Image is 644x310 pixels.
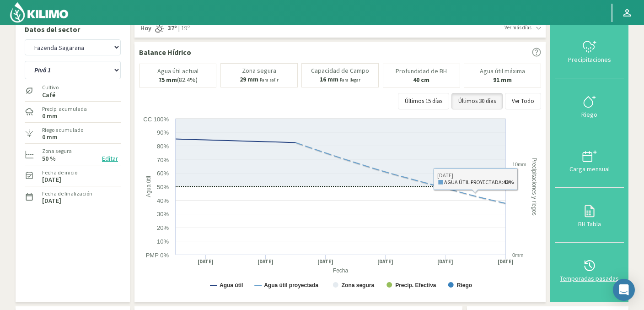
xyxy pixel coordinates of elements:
[558,275,621,282] div: Temporadas pasadas
[457,282,472,288] text: Riego
[42,134,58,140] label: 0 mm
[139,24,151,33] span: Hoy
[157,197,169,204] text: 40%
[398,93,449,109] button: Últimos 15 días
[413,76,429,84] b: 40 cm
[198,258,214,265] text: [DATE]
[25,24,121,35] p: Datos del sector
[558,111,621,118] div: Riego
[555,188,624,242] button: BH Tabla
[178,24,180,33] span: |
[42,92,59,98] label: Café
[157,211,169,218] text: 30%
[512,252,523,258] text: 0mm
[157,129,169,136] text: 90%
[377,258,393,265] text: [DATE]
[9,1,69,23] img: Kilimo
[157,224,169,231] text: 20%
[157,143,169,150] text: 80%
[531,158,537,216] text: Precipitaciones y riegos
[242,67,276,74] p: Zona segura
[157,157,169,163] text: 70%
[42,105,87,113] label: Precip. acumulada
[395,282,436,288] text: Precip. Efectiva
[157,170,169,177] text: 60%
[504,24,531,32] span: Ver más días
[311,67,369,74] p: Capacidad de Campo
[320,75,338,83] b: 16 mm
[240,75,258,83] b: 29 mm
[220,282,243,288] text: Agua útil
[42,147,72,155] label: Zona segura
[180,24,190,33] span: 19º
[558,166,621,172] div: Carga mensual
[512,162,526,167] text: 10mm
[168,24,177,32] strong: 37º
[342,282,375,288] text: Zona segura
[258,258,274,265] text: [DATE]
[42,190,92,198] label: Fecha de finalización
[317,258,333,265] text: [DATE]
[42,177,61,183] label: [DATE]
[613,279,635,301] div: Open Intercom Messenger
[555,243,624,297] button: Temporadas pasadas
[42,83,59,92] label: Cultivo
[264,282,318,288] text: Agua útil proyectada
[451,93,503,109] button: Últimos 30 días
[437,258,453,265] text: [DATE]
[396,68,447,75] p: Profundidad de BH
[42,156,56,162] label: 50 %
[157,68,199,75] p: Agua útil actual
[146,252,169,259] text: PMP 0%
[42,169,77,177] label: Fecha de inicio
[158,76,177,84] b: 75 mm
[42,198,61,204] label: [DATE]
[99,153,121,164] button: Editar
[555,133,624,188] button: Carga mensual
[157,184,169,190] text: 50%
[143,116,169,123] text: CC 100%
[558,221,621,227] div: BH Tabla
[158,76,198,83] p: (82.4%)
[498,258,514,265] text: [DATE]
[157,238,169,245] text: 10%
[340,77,360,83] small: Para llegar
[493,76,512,84] b: 91 mm
[558,56,621,63] div: Precipitaciones
[505,93,541,109] button: Ver Todo
[555,78,624,133] button: Riego
[42,113,58,119] label: 0 mm
[480,68,525,75] p: Agua útil máxima
[260,77,279,83] small: Para salir
[139,47,191,58] p: Balance Hídrico
[555,24,624,78] button: Precipitaciones
[333,267,349,274] text: Fecha
[145,176,152,197] text: Agua útil
[42,126,83,134] label: Riego acumulado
